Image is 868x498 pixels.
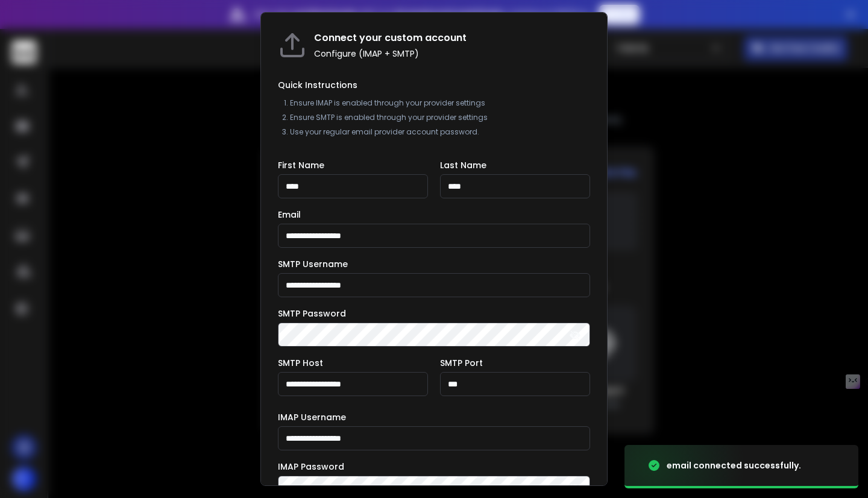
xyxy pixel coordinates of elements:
div: v 4.0.25 [34,19,59,29]
li: Use your regular email provider account password. [290,127,590,137]
label: IMAP Password [278,462,344,471]
div: Dominio [63,71,92,79]
h2: Quick Instructions [278,79,590,91]
img: logo_orange.svg [19,19,29,29]
label: IMAP Username [278,413,346,421]
div: Dominio: [URL] [31,31,89,41]
label: SMTP Username [278,260,348,268]
label: SMTP Password [278,309,346,318]
img: tab_keywords_by_traffic_grey.svg [128,70,138,80]
img: tab_domain_overview_orange.svg [50,70,60,80]
li: Ensure SMTP is enabled through your provider settings [290,113,590,122]
li: Ensure IMAP is enabled through your provider settings [290,98,590,108]
div: email connected successfully. [667,459,801,471]
div: Palabras clave [142,71,192,79]
label: First Name [278,161,324,169]
label: SMTP Port [440,359,483,367]
img: website_grey.svg [19,31,29,41]
label: Last Name [440,161,486,169]
label: Email [278,210,301,219]
p: Configure (IMAP + SMTP) [314,48,467,60]
label: SMTP Host [278,359,323,367]
h1: Connect your custom account [314,31,467,45]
